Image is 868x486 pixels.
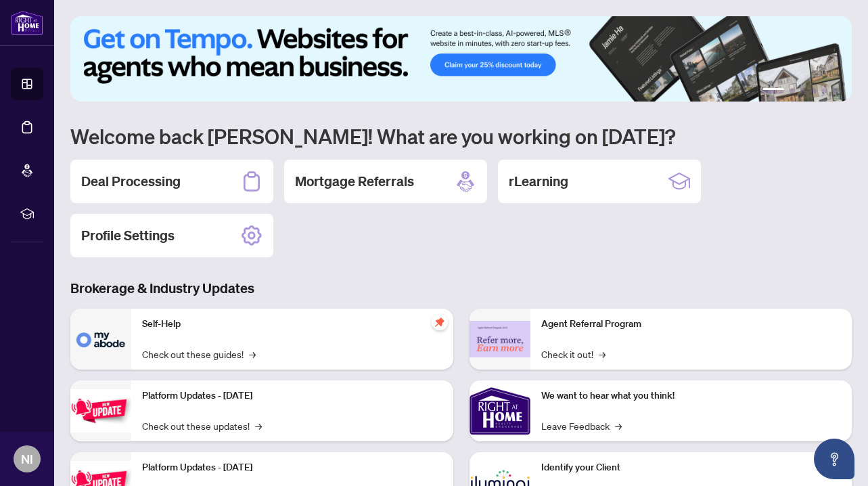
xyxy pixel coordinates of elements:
a: Leave Feedback→ [541,418,622,433]
p: Self-Help [142,317,442,332]
p: Agent Referral Program [541,317,842,332]
h2: Mortgage Referrals [295,172,414,191]
button: Open asap [814,439,854,479]
h2: Deal Processing [81,172,181,191]
span: → [255,418,262,433]
a: Check out these updates!→ [142,418,262,433]
span: → [615,418,622,433]
h2: Profile Settings [81,226,175,245]
img: Platform Updates - July 21, 2025 [70,389,131,432]
a: Check out these guides!→ [142,347,256,361]
span: pushpin [432,314,448,330]
span: → [249,347,256,361]
p: We want to hear what you think! [541,389,842,403]
p: Platform Updates - [DATE] [142,389,442,403]
img: Slide 0 [70,16,852,102]
img: We want to hear what you think! [470,380,530,441]
button: 6 [833,88,838,93]
p: Identify your Client [541,460,842,475]
a: Check it out!→ [541,347,606,361]
button: 3 [800,88,806,93]
span: → [599,347,606,361]
p: Platform Updates - [DATE] [142,460,442,475]
span: NI [21,449,33,468]
img: logo [11,10,43,35]
img: Agent Referral Program [470,321,530,358]
button: 5 [822,88,827,93]
img: Self-Help [70,309,131,370]
button: 1 [762,88,784,93]
button: 2 [790,88,795,93]
button: 4 [811,88,817,93]
h3: Brokerage & Industry Updates [70,279,852,298]
h1: Welcome back [PERSON_NAME]! What are you working on [DATE]? [70,123,852,149]
h2: rLearning [509,172,568,191]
